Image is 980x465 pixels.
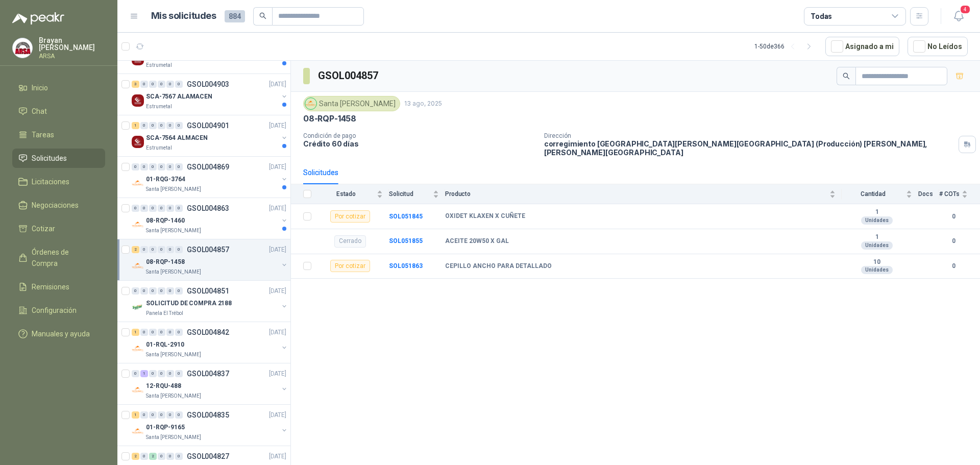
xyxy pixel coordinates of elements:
img: Company Logo [132,177,144,189]
p: 01-RQL-2910 [146,340,184,350]
a: SOL051845 [389,213,423,220]
p: GSOL004901 [187,122,229,129]
div: 0 [140,246,148,253]
div: 2 [132,246,139,253]
div: 0 [149,370,157,377]
p: Dirección [544,132,954,139]
th: # COTs [939,184,980,204]
span: # COTs [939,190,960,198]
div: 0 [140,453,148,460]
p: Santa [PERSON_NAME] [146,268,201,276]
a: Solicitudes [12,149,105,168]
div: 0 [140,411,148,419]
div: 0 [175,122,183,129]
p: GSOL004869 [187,163,229,170]
div: 1 [132,122,139,129]
b: 0 [939,261,968,271]
p: GSOL004857 [187,246,229,253]
a: 0 1 0 0 0 0 GSOL004837[DATE] Company Logo12-RQU-488Santa [PERSON_NAME] [132,368,288,400]
div: 0 [158,205,165,212]
span: Órdenes de Compra [32,247,95,269]
span: search [259,12,266,19]
div: 0 [149,329,157,336]
div: 0 [175,453,183,460]
div: 0 [158,453,165,460]
b: OXIDET KLAXEN X CUÑETE [445,212,525,221]
p: Santa [PERSON_NAME] [146,392,201,400]
img: Company Logo [132,94,144,107]
b: SOL051863 [389,262,423,270]
div: 0 [166,411,174,419]
div: 0 [166,163,174,170]
div: 0 [175,246,183,253]
p: [DATE] [269,80,286,89]
img: Company Logo [132,218,144,231]
p: GSOL004842 [187,329,229,336]
span: Chat [32,106,47,117]
div: 2 [132,453,139,460]
div: 1 [132,411,139,419]
div: 0 [140,122,148,129]
b: SOL051855 [389,237,423,244]
b: ACEITE 20W50 X GAL [445,237,509,246]
button: Asignado a mi [825,37,899,56]
span: Manuales y ayuda [32,328,90,339]
p: Brayan [PERSON_NAME] [39,37,105,51]
p: 13 ago, 2025 [404,99,442,109]
div: 0 [166,370,174,377]
span: Licitaciones [32,176,69,187]
p: Condición de pago [303,132,536,139]
a: Manuales y ayuda [12,324,105,344]
div: 0 [140,329,148,336]
p: SCA-7564 ALMACEN [146,133,208,143]
a: 0 0 0 0 0 0 GSOL004863[DATE] Company Logo08-RQP-1460Santa [PERSON_NAME] [132,202,288,235]
span: Configuración [32,305,77,316]
img: Company Logo [132,301,144,313]
img: Company Logo [132,425,144,437]
div: Cerrado [334,235,366,248]
div: 0 [158,287,165,295]
h1: Mis solicitudes [151,9,216,23]
div: 0 [175,205,183,212]
a: 2 0 0 0 0 0 GSOL004857[DATE] Company Logo08-RQP-1458Santa [PERSON_NAME] [132,243,288,276]
b: 0 [939,236,968,246]
div: 0 [166,329,174,336]
div: 0 [132,205,139,212]
div: 0 [175,81,183,88]
a: 1 0 0 0 0 0 GSOL004835[DATE] Company Logo01-RQP-9165Santa [PERSON_NAME] [132,409,288,442]
div: 0 [175,370,183,377]
div: 0 [166,287,174,295]
p: SCA-7567 ALAMACEN [146,92,212,102]
p: Santa [PERSON_NAME] [146,227,201,235]
b: CEPILLO ANCHO PARA DETALLADO [445,262,552,271]
div: 0 [140,205,148,212]
div: 0 [149,163,157,170]
div: 0 [140,287,148,295]
span: Estado [317,190,375,198]
div: 0 [149,246,157,253]
th: Cantidad [842,184,918,204]
p: Estrumetal [146,61,172,69]
p: Crédito 60 días [303,139,536,148]
p: Estrumetal [146,103,172,111]
a: 0 0 0 0 0 0 GSOL004851[DATE] Company LogoSOLICITUD DE COMPRA 2188Panela El Trébol [132,285,288,317]
a: 0 0 0 0 0 0 GSOL004869[DATE] Company Logo01-RQG-3764Santa [PERSON_NAME] [132,161,288,193]
button: 4 [949,7,968,26]
p: Santa [PERSON_NAME] [146,351,201,359]
button: No Leídos [908,37,968,56]
img: Company Logo [132,342,144,355]
p: [DATE] [269,410,286,420]
img: Company Logo [13,38,32,58]
p: [DATE] [269,369,286,379]
p: GSOL004851 [187,287,229,295]
h3: GSOL004857 [318,68,380,84]
a: 3 0 0 0 0 0 GSOL004903[DATE] Company LogoSCA-7567 ALAMACENEstrumetal [132,78,288,111]
div: 0 [175,411,183,419]
p: 08-RQP-1458 [146,257,185,267]
p: 01-RQP-9165 [146,423,185,432]
p: corregimiento [GEOGRAPHIC_DATA][PERSON_NAME][GEOGRAPHIC_DATA] (Producción) [PERSON_NAME] , [PERSO... [544,139,954,157]
b: 1 [842,233,912,241]
div: 0 [166,205,174,212]
img: Company Logo [132,136,144,148]
span: Remisiones [32,281,69,292]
